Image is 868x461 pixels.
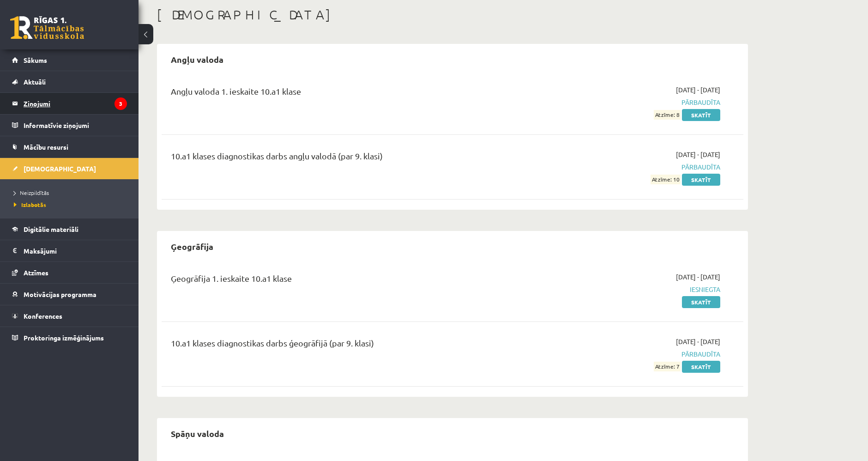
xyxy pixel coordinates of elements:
span: Atzīme: 7 [654,362,681,371]
a: Proktoringa izmēģinājums [12,327,127,348]
span: Aktuāli [24,78,46,86]
span: Pārbaudīta [546,97,720,107]
span: Mācību resursi [24,143,68,151]
a: Mācību resursi [12,136,127,158]
i: 3 [115,97,127,110]
a: Neizpildītās [14,188,129,197]
a: Maksājumi [12,240,127,261]
a: Motivācijas programma [12,284,127,305]
legend: Ziņojumi [24,93,127,114]
span: [DEMOGRAPHIC_DATA] [24,164,96,173]
a: Skatīt [682,109,720,121]
span: Atzīme: 10 [651,175,681,184]
a: Sākums [12,49,127,71]
a: Digitālie materiāli [12,218,127,240]
a: Informatīvie ziņojumi [12,115,127,136]
h2: Angļu valoda [162,49,233,70]
span: Pārbaudīta [546,349,720,359]
a: Aktuāli [12,71,127,92]
span: Neizpildītās [14,189,49,196]
div: Ģeogrāfija 1. ieskaite 10.a1 klase [171,272,532,289]
span: Sākums [24,56,47,64]
h2: Ģeogrāfija [162,236,223,257]
span: Motivācijas programma [24,290,96,298]
span: [DATE] - [DATE] [676,150,720,159]
span: [DATE] - [DATE] [676,337,720,346]
span: Atzīmes [24,268,48,277]
a: [DEMOGRAPHIC_DATA] [12,158,127,179]
span: Proktoringa izmēģinājums [24,334,104,342]
h1: [DEMOGRAPHIC_DATA] [157,7,748,23]
legend: Maksājumi [24,240,127,261]
legend: Informatīvie ziņojumi [24,115,127,136]
span: [DATE] - [DATE] [676,85,720,95]
div: 10.a1 klases diagnostikas darbs ģeogrāfijā (par 9. klasi) [171,337,532,354]
a: Skatīt [682,361,720,373]
span: Konferences [24,312,62,320]
a: Ziņojumi3 [12,93,127,114]
span: Iesniegta [546,285,720,294]
a: Atzīmes [12,262,127,283]
span: Izlabotās [14,201,46,208]
h2: Spāņu valoda [162,423,233,444]
span: [DATE] - [DATE] [676,272,720,282]
a: Konferences [12,305,127,327]
span: Digitālie materiāli [24,225,78,233]
span: Atzīme: 8 [654,110,681,120]
div: 10.a1 klases diagnostikas darbs angļu valodā (par 9. klasi) [171,150,532,167]
a: Rīgas 1. Tālmācības vidusskola [10,16,84,39]
span: Pārbaudīta [546,162,720,172]
div: Angļu valoda 1. ieskaite 10.a1 klase [171,85,532,102]
a: Skatīt [682,174,720,186]
a: Skatīt [682,296,720,308]
a: Izlabotās [14,200,129,209]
